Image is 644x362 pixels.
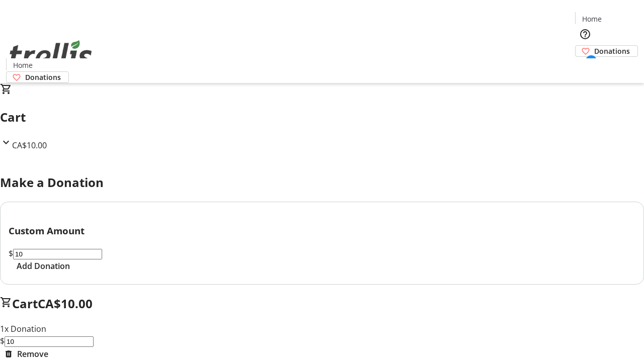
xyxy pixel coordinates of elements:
span: Home [582,14,602,24]
span: CA$10.00 [12,140,47,151]
button: Cart [575,57,595,77]
a: Home [7,60,39,70]
span: $ [9,248,13,259]
img: Orient E2E Organization cpyRnFWgv2's Logo [6,29,96,79]
input: Donation Amount [13,249,102,259]
a: Donations [6,71,69,83]
span: Donations [594,46,630,56]
a: Home [576,14,608,24]
span: Donations [25,72,61,82]
span: Home [13,60,33,70]
span: Remove [17,348,48,360]
input: Donation Amount [5,336,94,347]
a: Donations [575,45,638,57]
h3: Custom Amount [9,224,635,238]
span: Add Donation [17,260,70,272]
button: Help [575,24,595,44]
button: Add Donation [9,260,78,272]
span: CA$10.00 [38,295,93,312]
